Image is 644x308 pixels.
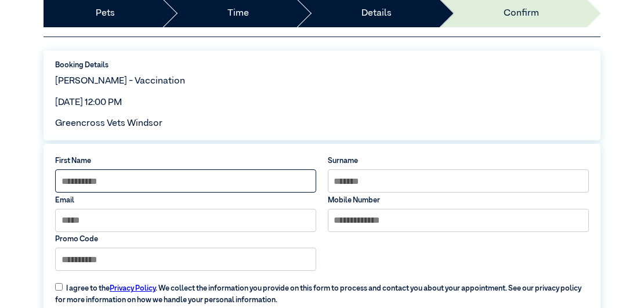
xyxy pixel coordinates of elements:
label: Email [55,195,316,206]
a: Details [361,6,392,20]
a: Pets [96,6,115,20]
label: Surname [328,155,589,166]
label: First Name [55,155,316,166]
a: Time [227,6,249,20]
span: [DATE] 12:00 PM [55,98,122,107]
a: Privacy Policy [110,285,155,292]
label: Promo Code [55,234,316,245]
span: Greencross Vets Windsor [55,119,162,128]
input: I agree to thePrivacy Policy. We collect the information you provide on this form to process and ... [55,283,63,291]
label: Booking Details [55,60,589,71]
label: Mobile Number [328,195,589,206]
span: [PERSON_NAME] - Vaccination [55,77,185,86]
label: I agree to the . We collect the information you provide on this form to process and contact you a... [49,276,594,306]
